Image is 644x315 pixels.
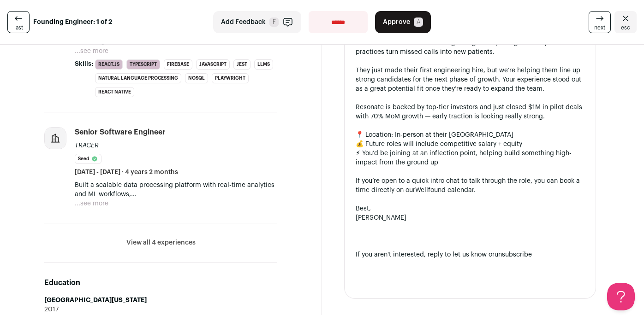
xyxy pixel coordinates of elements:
[614,11,637,33] a: Close
[75,59,93,69] span: Skills:
[75,181,277,199] p: Built a scalable data processing platform with real-time analytics and ML workflows, modernized t...
[45,128,66,149] img: company-logo-placeholder-414d4e2ec0e2ddebbe968bf319fdfe5acfe0c9b87f798d344e800bc9a89632a0.png
[44,305,59,314] span: 2017
[75,154,101,164] li: Seed
[126,238,196,247] button: View all 4 experiences
[213,11,301,33] button: Add Feedback F
[95,73,181,83] li: Natural Language Processing
[7,11,30,33] a: last
[621,24,630,31] span: esc
[356,66,584,93] div: They just made their first engineering hire, but we’re helping them line up strong candidates for...
[164,59,192,70] li: Firebase
[607,283,635,310] iframe: Help Scout Beacon - Open
[356,140,584,149] div: 💰 Future roles will include competitive salary + equity
[95,87,134,97] li: React Native
[75,168,178,177] span: [DATE] - [DATE] · 4 years 2 months
[356,213,584,222] div: [PERSON_NAME]
[196,59,230,70] li: JavaScript
[33,17,112,27] strong: Founding Engineer: 1 of 2
[75,142,99,149] span: TRACER
[415,187,476,193] a: Wellfound calendar.
[356,250,584,259] div: If you aren't interested, reply to let us know or
[356,176,584,195] div: If you’re open to a quick intro chat to talk through the role, you can book a time directly on our
[375,11,431,33] button: Approve A
[356,103,584,121] div: Resonate is backed by top-tier investors and just closed $1M in pilot deals with 70% MoM growth —...
[212,73,249,83] li: Playwright
[44,277,277,288] h2: Education
[75,127,166,137] div: Senior Software Engineer
[44,297,147,303] strong: [GEOGRAPHIC_DATA][US_STATE]
[254,59,273,70] li: LLMs
[594,24,605,31] span: next
[269,17,279,27] span: F
[356,149,584,167] div: ⚡ You’d be joining at an inflection point, helping build something high-impact from the ground up
[356,130,584,140] div: 📍 Location: In-person at their [GEOGRAPHIC_DATA]
[414,17,423,27] span: A
[126,59,160,70] li: TypeScript
[383,17,410,27] span: Approve
[495,251,532,258] a: unsubscribe
[221,17,266,27] span: Add Feedback
[75,47,108,56] button: ...see more
[356,204,584,213] div: Best,
[589,11,611,33] a: next
[233,59,250,70] li: Jest
[14,24,23,31] span: last
[185,73,208,83] li: NoSQL
[75,199,108,208] button: ...see more
[95,59,123,70] li: React.js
